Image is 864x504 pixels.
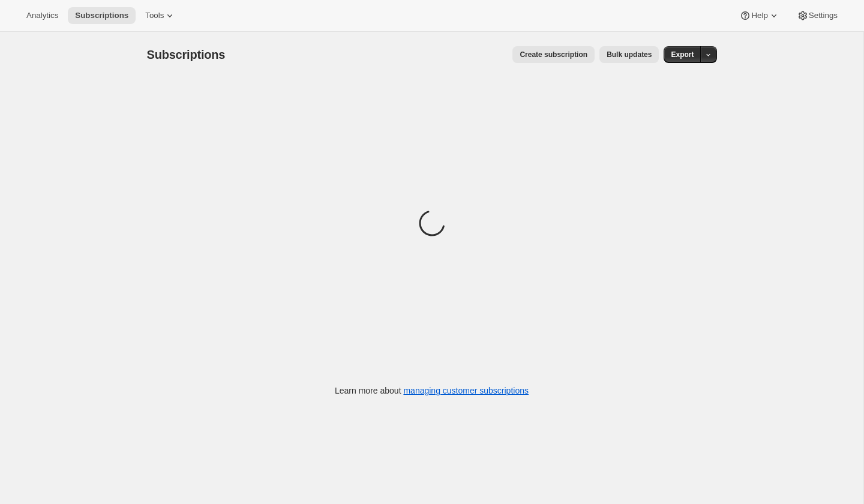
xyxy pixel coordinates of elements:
[607,50,652,59] span: Bulk updates
[138,7,183,24] button: Tools
[599,46,659,63] button: Bulk updates
[403,386,529,395] a: managing customer subscriptions
[520,50,587,59] span: Create subscription
[75,11,128,20] span: Subscriptions
[26,11,58,20] span: Analytics
[671,50,694,59] span: Export
[790,7,845,24] button: Settings
[809,11,838,20] span: Settings
[664,46,701,63] button: Export
[732,7,787,24] button: Help
[147,48,226,61] span: Subscriptions
[512,46,595,63] button: Create subscription
[751,11,767,20] span: Help
[335,385,529,397] p: Learn more about
[68,7,136,24] button: Subscriptions
[19,7,65,24] button: Analytics
[145,11,164,20] span: Tools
